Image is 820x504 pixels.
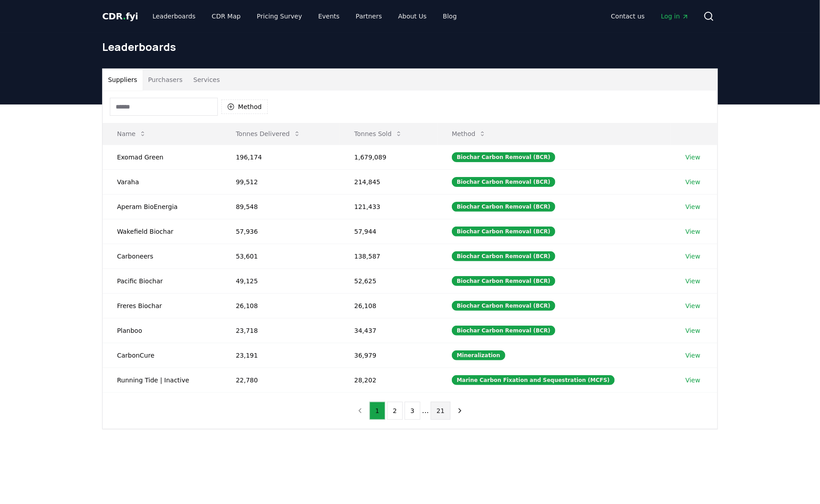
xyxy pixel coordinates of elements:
div: Biochar Carbon Removal (BCR) [452,276,555,286]
td: Planboo [103,318,221,343]
button: next page [452,402,468,420]
td: Wakefield Biochar [103,219,221,244]
td: CarbonCure [103,343,221,368]
td: 26,108 [340,293,437,318]
td: 57,944 [340,219,437,244]
button: Services [188,69,225,91]
button: Name [110,125,153,143]
div: Biochar Carbon Removal (BCR) [452,177,555,187]
td: Aperam BioEnergia [103,194,221,219]
button: Method [445,125,494,143]
div: Biochar Carbon Removal (BCR) [452,251,555,261]
div: Biochar Carbon Removal (BCR) [452,152,555,162]
div: Mineralization [452,350,505,360]
nav: Main [604,8,696,24]
li: ... [422,405,429,416]
button: Method [221,100,268,114]
td: 57,936 [221,219,340,244]
nav: Main [145,8,464,24]
td: 214,845 [340,169,437,194]
td: 49,125 [221,268,340,293]
a: Leaderboards [145,8,203,24]
td: 121,433 [340,194,437,219]
a: View [685,153,700,162]
a: View [685,227,700,236]
td: Exomad Green [103,145,221,169]
span: . [123,11,126,22]
button: 21 [431,402,451,420]
div: Biochar Carbon Removal (BCR) [452,301,555,311]
button: Tonnes Sold [347,125,410,143]
div: Biochar Carbon Removal (BCR) [452,227,555,236]
td: 28,202 [340,368,437,392]
td: Carboneers [103,244,221,268]
td: 23,718 [221,318,340,343]
button: Suppliers [103,69,143,91]
div: Marine Carbon Fixation and Sequestration (MCFS) [452,375,615,385]
span: Log in [661,12,689,21]
td: Running Tide | Inactive [103,368,221,392]
td: Varaha [103,169,221,194]
a: View [685,277,700,286]
td: 99,512 [221,169,340,194]
a: Partners [349,8,389,24]
a: View [685,252,700,261]
a: View [685,326,700,335]
td: Pacific Biochar [103,268,221,293]
a: Log in [654,8,696,24]
a: View [685,351,700,360]
td: 53,601 [221,244,340,268]
a: View [685,202,700,211]
div: Biochar Carbon Removal (BCR) [452,202,555,212]
a: Events [311,8,347,24]
a: Contact us [604,8,652,24]
button: 2 [387,402,403,420]
a: View [685,376,700,385]
td: 22,780 [221,368,340,392]
td: 89,548 [221,194,340,219]
a: CDR.fyi [102,10,138,23]
h1: Leaderboards [102,40,718,54]
td: 138,587 [340,244,437,268]
td: 52,625 [340,268,437,293]
td: 1,679,089 [340,145,437,169]
button: Tonnes Delivered [229,125,308,143]
button: 1 [369,402,385,420]
button: 3 [405,402,420,420]
td: 196,174 [221,145,340,169]
a: View [685,177,700,186]
span: CDR fyi [102,11,138,22]
a: About Us [391,8,434,24]
td: 36,979 [340,343,437,368]
a: Pricing Survey [250,8,309,24]
a: Blog [436,8,464,24]
a: View [685,301,700,310]
td: 23,191 [221,343,340,368]
div: Biochar Carbon Removal (BCR) [452,326,555,336]
button: Purchasers [143,69,188,91]
a: CDR Map [205,8,248,24]
td: 34,437 [340,318,437,343]
td: Freres Biochar [103,293,221,318]
td: 26,108 [221,293,340,318]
